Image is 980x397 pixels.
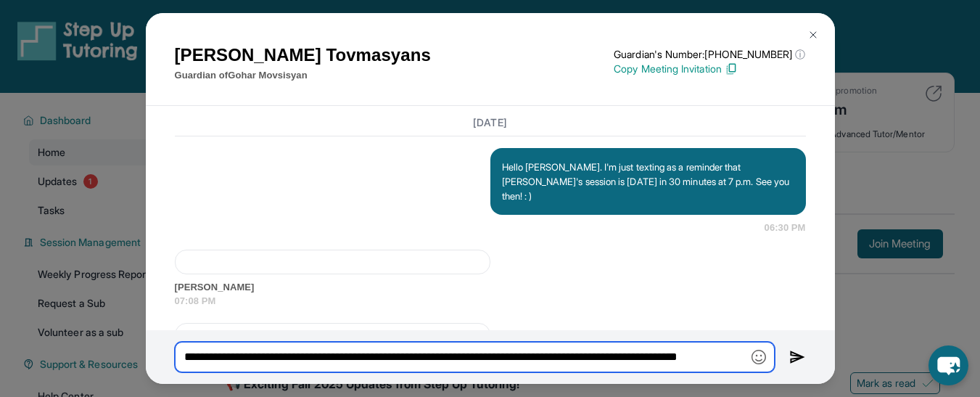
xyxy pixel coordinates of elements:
img: Send icon [789,348,806,366]
h3: [DATE] [175,115,806,130]
p: Hello [PERSON_NAME]. I'm just texting as a reminder that [PERSON_NAME]'s session is [DATE] in 30 ... [502,160,794,203]
img: Close Icon [807,29,819,41]
p: Copy Meeting Invitation [614,62,805,76]
span: ⓘ [795,47,805,62]
p: Guardian of Gohar Movsisyan [175,68,431,83]
button: chat-button [928,345,968,385]
span: 06:30 PM [765,221,806,235]
img: Copy Icon [725,62,738,75]
span: [PERSON_NAME] [175,280,806,295]
img: Emoji [752,350,766,364]
h1: [PERSON_NAME] Tovmasyans [175,42,431,68]
p: Guardian's Number: [PHONE_NUMBER] [614,47,805,62]
span: 07:08 PM [175,294,806,308]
